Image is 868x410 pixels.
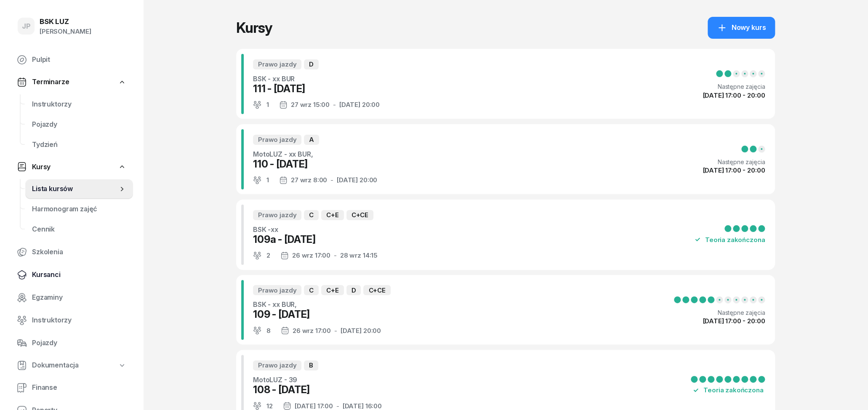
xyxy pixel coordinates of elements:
a: Finanse [10,378,133,398]
span: JP [22,23,31,30]
div: 109 - [DATE] [253,308,391,321]
div: Prawo jazdy [253,210,301,220]
a: Cennik [25,219,133,240]
span: Egzaminy [32,292,126,303]
div: - [279,101,380,109]
div: [DATE] 20:00 [337,177,377,183]
span: Instruktorzy [32,99,126,110]
span: Szkolenia [32,247,126,258]
a: Pulpit [10,50,133,70]
a: Prawo jazdyCC+EDC+CEBSK - xx BUR,109 - [DATE]826 wrz 17:00-[DATE] 20:00Następne zajęcia[DATE] 17:... [236,275,775,345]
a: Prawo jazdyAMotoLUZ - xx BUR,110 - [DATE]127 wrz 8:00-[DATE] 20:00Następne zajęcia[DATE] 17:00 - ... [236,124,775,194]
div: [DATE] 16:00 [343,403,382,409]
div: Następne zajęcia [703,83,765,90]
a: Dokumentacja [10,356,133,375]
div: 1 [266,177,269,183]
div: - [279,176,377,184]
div: 12 [266,403,273,409]
a: Instruktorzy [25,94,133,114]
a: Pojazdy [10,333,133,353]
div: BSK - xx BUR [253,74,380,84]
div: MotoLUZ - 39 [253,375,382,385]
span: Pulpit [32,54,126,65]
a: Kursanci [10,265,133,285]
div: 2 [266,252,270,258]
div: 26 wrz 17:00 [293,327,331,334]
a: Szkolenia [10,242,133,262]
span: Pojazdy [32,119,126,130]
a: Prawo jazdyDBSK - xx BUR111 - [DATE]127 wrz 15:00-[DATE] 20:00Następne zajęcia[DATE] 17:00 - 20:00 [236,49,775,119]
a: Nowy kurs [708,17,775,39]
div: BSK - xx BUR, [253,299,391,309]
div: - [280,251,378,260]
div: Nowy kurs [717,22,766,33]
div: [DATE] 20:00 [341,327,381,334]
div: [DATE] 17:00 - 20:00 [703,167,765,173]
span: Kursy [32,162,51,173]
div: C+CE [346,210,373,220]
div: C+CE [363,285,390,295]
div: A [304,135,319,145]
div: 111 - [DATE] [253,82,380,96]
div: 28 wrz 14:15 [340,252,378,258]
a: Kursy [10,157,133,177]
div: C+E [321,210,344,220]
div: 110 - [DATE] [253,157,377,171]
span: Pojazdy [32,338,126,349]
div: 109a - [DATE] [253,233,378,246]
div: [DATE] 17:00 - 20:00 [703,92,765,99]
a: Terminarze [10,72,133,92]
span: Harmonogram zajęć [32,204,126,215]
span: Instruktorzy [32,315,126,326]
div: [PERSON_NAME] [40,26,91,37]
div: - [281,326,381,335]
div: Prawo jazdy [253,360,301,370]
div: Prawo jazdy [253,135,301,145]
a: Tydzień [25,135,133,155]
div: BSK -xx [253,224,378,234]
div: D [304,59,319,69]
div: [DATE] 17:00 - 20:00 [703,318,765,324]
a: Pojazdy [25,114,133,135]
div: 26 wrz 17:00 [292,252,330,258]
div: Następne zajęcia [703,158,765,165]
h1: Kursy [236,20,309,35]
div: [DATE] 17:00 [295,403,333,409]
span: Kursanci [32,269,126,280]
a: Instruktorzy [10,310,133,330]
div: Teoria zakończona [691,385,765,395]
span: Lista kursów [32,184,118,194]
div: C+E [321,285,344,295]
span: Finanse [32,382,126,393]
div: D [346,285,361,295]
a: Egzaminy [10,288,133,308]
span: Tydzień [32,139,126,150]
div: 27 wrz 8:00 [291,177,327,183]
div: - [283,402,382,410]
div: Teoria zakończona [692,234,765,245]
div: Następne zajęcia [674,309,765,316]
div: Prawo jazdy [253,59,301,69]
div: [DATE] 20:00 [339,101,380,108]
span: Dokumentacja [32,360,79,371]
div: Prawo jazdy [253,285,301,295]
div: B [304,360,318,370]
a: Prawo jazdyCC+EC+CEBSK -xx109a - [DATE]226 wrz 17:00-28 wrz 14:15Teoria zakończona [236,200,775,270]
a: Lista kursów [25,179,133,199]
span: Terminarze [32,77,69,88]
div: C [304,210,319,220]
div: 8 [266,327,271,334]
div: 1 [266,101,269,108]
div: C [304,285,319,295]
div: 27 wrz 15:00 [291,101,330,108]
div: 108 - [DATE] [253,383,382,397]
a: Harmonogram zajęć [25,199,133,219]
span: Cennik [32,224,126,235]
div: MotoLUZ - xx BUR, [253,149,377,159]
div: BSK LUZ [40,18,91,25]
